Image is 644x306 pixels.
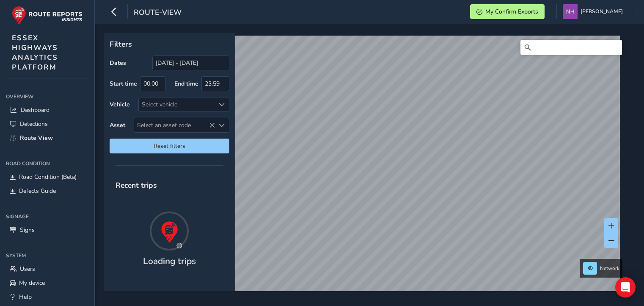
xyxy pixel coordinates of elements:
[110,59,126,67] label: Dates
[110,174,163,196] span: Recent trips
[6,117,88,131] a: Detections
[520,40,622,55] input: Search
[20,134,53,142] span: Route View
[110,80,137,88] label: Start time
[110,39,229,50] p: Filters
[563,4,626,19] button: [PERSON_NAME]
[600,265,619,272] span: Network
[110,121,125,129] label: Asset
[19,279,45,287] span: My device
[6,170,88,184] a: Road Condition (Beta)
[20,226,35,234] span: Signs
[485,8,538,16] span: My Confirm Exports
[6,249,88,262] div: System
[19,293,32,301] span: Help
[143,256,196,267] h4: Loading trips
[107,36,620,301] canvas: Map
[174,80,198,88] label: End time
[563,4,578,19] img: diamond-layout
[12,6,83,25] img: rr logo
[12,33,58,72] span: ESSEX HIGHWAYS ANALYTICS PLATFORM
[615,277,636,298] div: Open Intercom Messenger
[139,97,215,111] div: Select vehicle
[19,173,77,181] span: Road Condition (Beta)
[21,106,50,114] span: Dashboard
[470,4,545,19] button: My Confirm Exports
[6,103,88,117] a: Dashboard
[134,118,215,132] span: Select an asset code
[20,120,48,128] span: Detections
[6,90,88,103] div: Overview
[110,139,229,153] button: Reset filters
[6,210,88,223] div: Signage
[110,100,130,108] label: Vehicle
[134,7,182,19] span: route-view
[6,131,88,145] a: Route View
[6,184,88,198] a: Defects Guide
[6,157,88,170] div: Road Condition
[116,142,223,150] span: Reset filters
[6,223,88,237] a: Signs
[6,290,88,304] a: Help
[6,262,88,276] a: Users
[20,265,35,273] span: Users
[19,187,56,195] span: Defects Guide
[6,276,88,290] a: My device
[581,4,623,19] span: [PERSON_NAME]
[215,118,229,132] div: Select an asset code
